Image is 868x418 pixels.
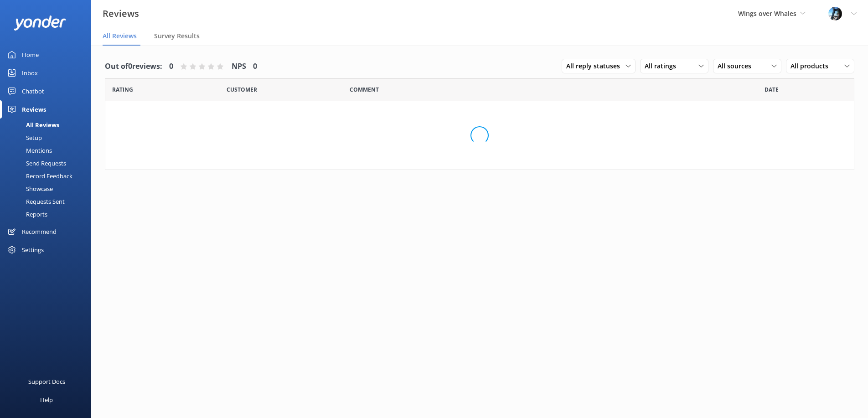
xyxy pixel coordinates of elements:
span: All ratings [645,61,682,71]
div: All Reviews [5,119,59,131]
div: Reports [5,208,47,221]
div: Send Requests [5,157,66,170]
div: Home [22,46,39,64]
a: Record Feedback [5,170,91,182]
a: Reports [5,208,91,221]
span: All sources [718,61,757,71]
span: Date [765,85,779,94]
span: All reply statuses [566,61,625,71]
div: Support Docs [28,372,65,391]
div: Inbox [22,64,38,82]
span: Wings over Whales [738,9,796,18]
span: Date [112,85,133,94]
div: Requests Sent [5,195,65,208]
h4: Out of 0 reviews: [105,61,162,72]
div: Setup [5,131,42,144]
a: Send Requests [5,157,91,170]
a: All Reviews [5,119,91,131]
img: yonder-white-logo.png [14,15,66,31]
div: Recommend [22,222,57,241]
div: Record Feedback [5,170,72,182]
span: Survey Results [154,31,200,41]
div: Help [40,391,53,409]
h4: 0 [253,61,257,72]
div: Reviews [22,100,46,119]
a: Setup [5,131,91,144]
h3: Reviews [103,6,139,21]
h4: 0 [169,61,173,72]
img: 145-1635463833.jpg [828,7,842,21]
span: All products [790,61,834,71]
div: Showcase [5,182,53,195]
a: Showcase [5,182,91,195]
h4: NPS [232,61,246,72]
span: Question [350,85,379,94]
a: Requests Sent [5,195,91,208]
div: Mentions [5,144,52,157]
div: Settings [22,241,44,259]
div: Chatbot [22,82,44,100]
span: Date [227,85,257,94]
span: All Reviews [103,31,137,41]
a: Mentions [5,144,91,157]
